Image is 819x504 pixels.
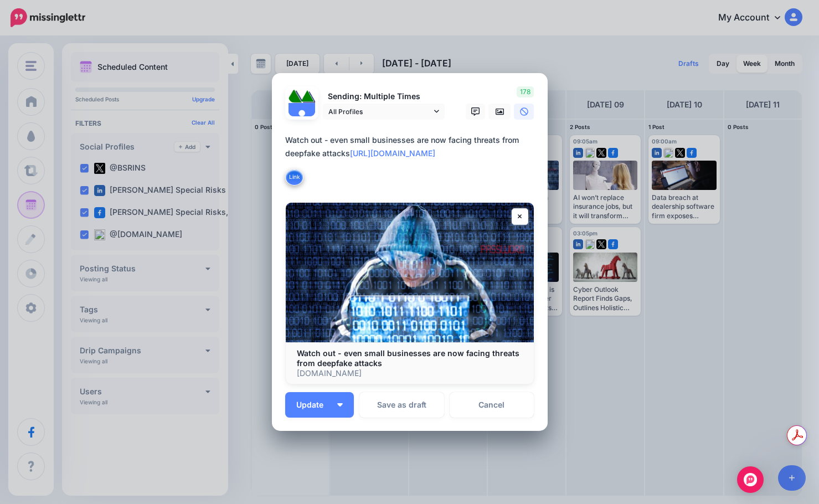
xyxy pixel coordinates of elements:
[297,348,519,368] b: Watch out - even small businesses are now facing threats from deepfake attacks
[289,103,315,130] img: user_default_image.png
[328,106,431,117] span: All Profiles
[285,133,540,160] div: Watch out - even small businesses are now facing threats from deepfake attacks
[337,403,343,407] img: arrow-down-white.png
[323,104,445,120] a: All Profiles
[737,466,764,493] div: Open Intercom Messenger
[517,86,534,97] span: 178
[285,169,303,186] button: Link
[450,392,534,418] a: Cancel
[286,203,534,342] img: Watch out - even small businesses are now facing threats from deepfake attacks
[359,392,444,418] button: Save as draft
[323,90,445,103] p: Sending: Multiple Times
[297,368,523,378] p: [DOMAIN_NAME]
[285,392,354,418] button: Update
[289,90,302,103] img: 379531_475505335829751_837246864_n-bsa122537.jpg
[302,90,315,103] img: 1Q3z5d12-75797.jpg
[296,401,332,409] span: Update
